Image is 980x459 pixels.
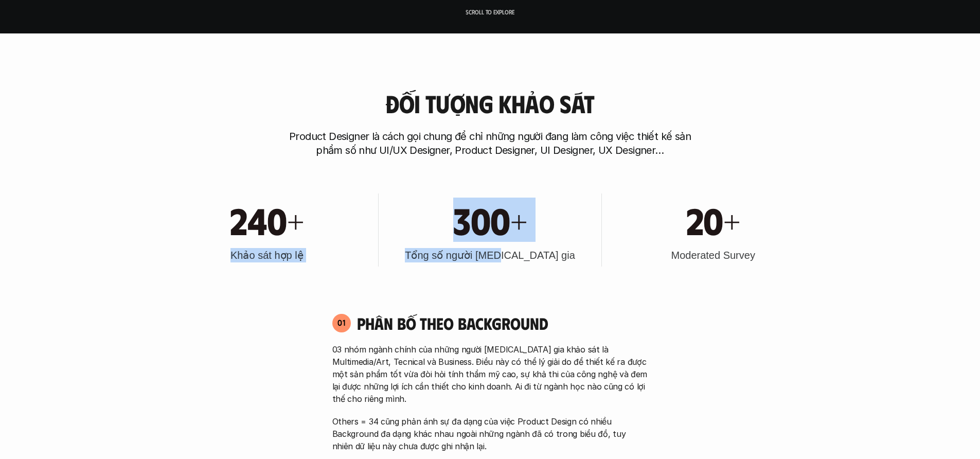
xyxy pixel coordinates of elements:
[230,248,304,262] h3: Khảo sát hợp lệ
[332,415,648,452] p: Others = 34 cũng phản ánh sự đa dạng của việc Product Design có nhiều Background đa dạng khác nha...
[453,198,527,242] h1: 300+
[337,319,346,327] p: 01
[671,248,755,262] h3: Moderated Survey
[385,90,594,117] h3: Đối tượng khảo sát
[284,130,696,157] p: Product Designer là cách gọi chung để chỉ những người đang làm công việc thiết kế sản phẩm số như...
[230,198,304,242] h1: 240+
[405,248,575,262] h3: Tổng số người [MEDICAL_DATA] gia
[357,313,648,333] h4: Phân bố theo background
[332,343,648,405] p: 03 nhóm ngành chính của những người [MEDICAL_DATA] gia khảo sát là Multimedia/Art, Tecnical và Bu...
[466,8,514,15] p: Scroll to explore
[686,198,740,242] h1: 20+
